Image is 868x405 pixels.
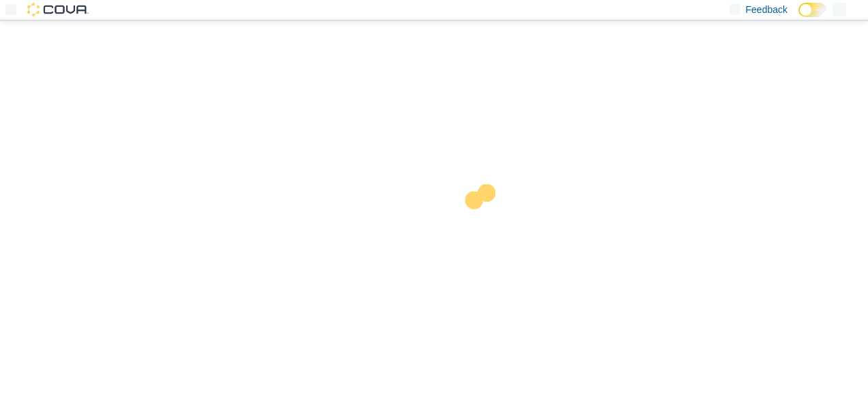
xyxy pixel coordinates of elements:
span: Feedback [746,3,787,16]
input: Dark Mode [798,3,827,17]
img: Cova [27,3,89,16]
img: cova-loader [434,174,536,276]
span: Dark Mode [798,17,799,18]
